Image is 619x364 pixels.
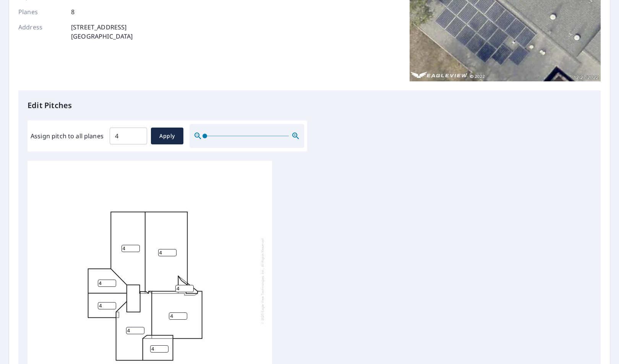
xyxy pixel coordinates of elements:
[18,7,64,16] p: Planes
[71,23,133,41] p: [STREET_ADDRESS] [GEOGRAPHIC_DATA]
[110,125,147,147] input: 00.0
[31,131,104,141] label: Assign pitch to all planes
[151,128,183,144] button: Apply
[28,100,591,111] p: Edit Pitches
[71,7,75,16] p: 8
[157,131,177,141] span: Apply
[18,23,64,41] p: Address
